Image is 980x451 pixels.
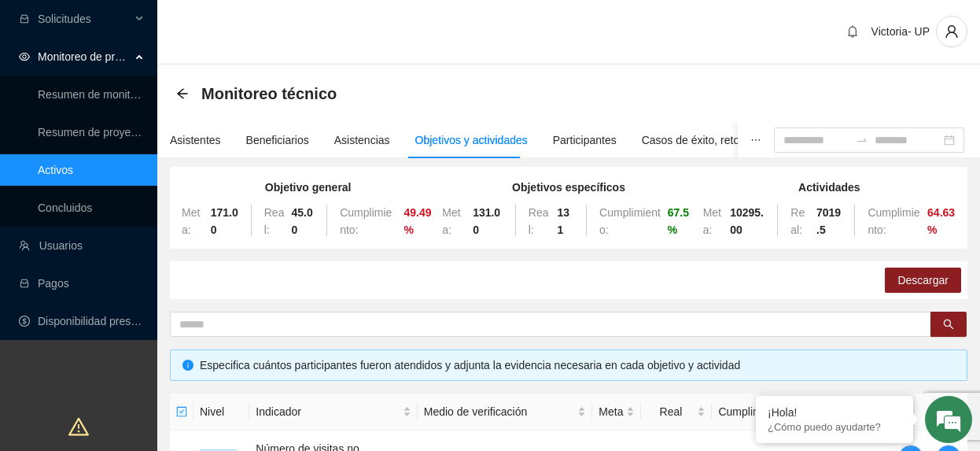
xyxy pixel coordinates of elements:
[668,206,689,236] strong: 67.5 %
[647,403,694,420] span: Real
[403,206,431,236] strong: 49.49 %
[897,272,949,289] span: Descargar
[415,131,528,149] div: Objetivos y actividades
[19,51,30,62] span: eye
[38,88,153,101] a: Resumen de monitoreo
[790,206,805,236] span: Real:
[512,181,625,194] strong: Objetivos específicos
[856,134,868,146] span: to
[38,315,172,327] a: Disponibilidad presupuestal
[750,135,761,146] span: ellipsis
[200,357,955,374] div: Especifica cuántos participantes fueron atendidos y adjunta la evidencia necesaria en cada objeti...
[182,360,193,371] span: info-circle
[718,403,786,420] span: Cumplimiento
[943,319,954,331] span: search
[193,394,249,431] th: Nivel
[868,206,919,236] span: Cumplimiento:
[768,406,901,419] div: ¡Hola!
[703,206,721,236] span: Meta:
[529,206,549,236] span: Real:
[182,206,200,236] span: Meta:
[19,13,30,24] span: inbox
[68,416,89,437] span: warning
[642,131,809,149] div: Casos de éxito, retos y obstáculos
[599,403,623,420] span: Meta
[816,206,841,236] strong: 7019.5
[937,24,967,39] span: user
[176,87,189,100] span: arrow-left
[856,134,868,146] span: swap-right
[558,206,570,236] strong: 131
[249,394,417,431] th: Indicador
[798,181,860,194] strong: Actividades
[170,131,221,149] div: Asistentes
[553,131,617,149] div: Participantes
[340,206,392,236] span: Cumplimiento:
[176,87,189,101] div: Back
[768,421,901,433] p: ¿Cómo puedo ayudarte?
[840,19,865,44] button: bell
[592,394,641,431] th: Meta
[442,206,460,236] span: Meta:
[418,394,593,431] th: Medio de verificación
[424,403,575,420] span: Medio de verificación
[246,131,309,149] div: Beneficiarios
[211,206,238,236] strong: 171.00
[930,312,967,337] button: search
[927,206,955,236] strong: 64.63 %
[334,131,390,149] div: Asistencias
[264,206,285,236] span: Real:
[292,206,313,236] strong: 45.00
[38,201,92,214] a: Concluidos
[38,41,131,72] span: Monitoreo de proyectos
[256,403,399,420] span: Indicador
[473,206,500,236] strong: 131.00
[265,181,352,194] strong: Objetivo general
[201,81,337,106] span: Monitoreo técnico
[38,164,73,176] a: Activos
[841,25,864,38] span: bell
[738,122,774,158] button: ellipsis
[38,126,206,139] a: Resumen de proyectos aprobados
[38,277,69,290] a: Pagos
[712,394,804,431] th: Cumplimiento
[871,25,930,38] span: Victoria- UP
[176,406,187,417] span: check-square
[936,16,967,47] button: user
[39,239,83,252] a: Usuarios
[641,394,712,431] th: Real
[38,3,131,35] span: Solicitudes
[730,206,764,236] strong: 10295.00
[885,268,961,293] button: Descargar
[804,394,892,431] th: Participantes
[599,206,661,236] span: Cumplimiento:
